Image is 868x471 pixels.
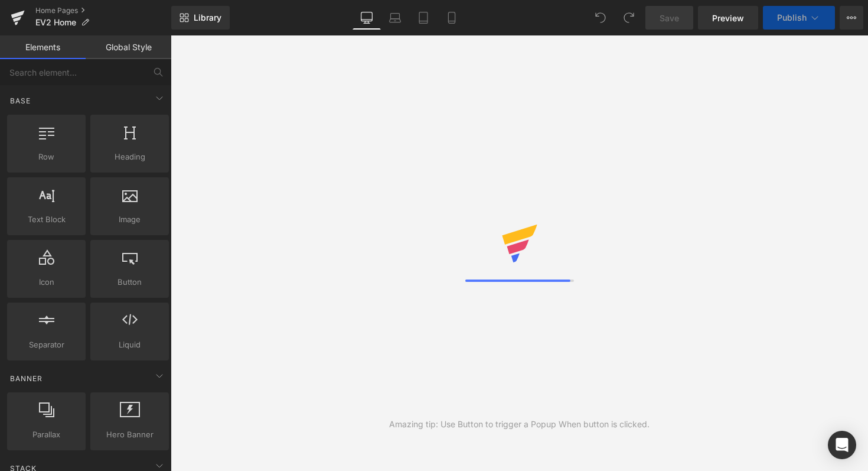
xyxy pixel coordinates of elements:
span: EV2 Home [35,18,76,27]
button: Publish [763,6,835,30]
span: Separator [11,339,82,351]
div: Open Intercom Messenger [828,431,856,459]
span: Text Block [11,213,82,226]
span: Icon [11,276,82,288]
span: Banner [9,373,44,384]
span: Preview [712,12,744,24]
span: Heading [94,151,165,163]
span: Save [660,12,679,24]
a: Home Pages [35,6,171,15]
span: Publish [777,13,807,22]
span: Liquid [94,339,165,351]
a: Mobile [438,6,466,30]
span: Base [9,95,32,106]
a: Laptop [381,6,409,30]
a: Global Style [86,35,171,59]
a: Desktop [353,6,381,30]
a: Preview [698,6,758,30]
button: Redo [617,6,641,30]
span: Parallax [11,428,82,441]
span: Library [194,12,221,23]
a: Tablet [409,6,438,30]
a: New Library [171,6,230,30]
span: Hero Banner [94,428,165,441]
div: Amazing tip: Use Button to trigger a Popup When button is clicked. [389,418,650,431]
span: Row [11,151,82,163]
button: Undo [589,6,612,30]
button: More [840,6,863,30]
span: Button [94,276,165,288]
span: Image [94,213,165,226]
